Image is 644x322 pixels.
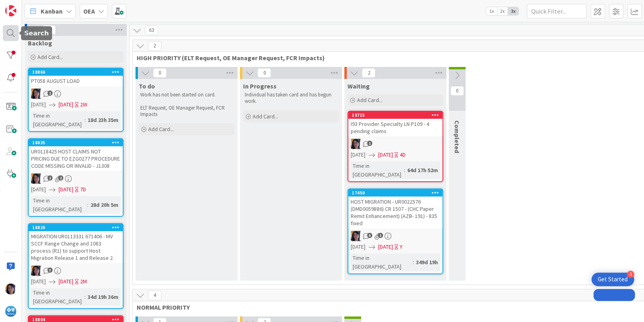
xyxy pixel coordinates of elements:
span: 2 [58,175,63,181]
span: 13 [42,25,56,35]
div: 18866 [32,69,123,75]
div: UR0118425 HOST CLAIMS NOT PRICING DUE TO EZG0277 PROCEDURE CODE MISSING OR INVALID - J1308 [29,146,123,171]
span: : [84,293,86,301]
span: 2x [497,7,508,15]
span: Add Card... [253,113,278,120]
div: TC [348,139,442,149]
span: : [84,116,86,124]
span: 0 [153,68,167,78]
span: Completed [453,120,461,153]
div: 18715 [352,112,442,118]
span: 0 [450,86,464,96]
span: [DATE] [351,151,365,159]
div: PT058 AUGUST LOAD [29,76,123,86]
div: 349d 19h [414,258,440,267]
span: 1 [47,90,53,96]
div: 18715I93 Provider Specialty LN P109 - 4 pending claims [348,112,442,136]
div: Time in [GEOGRAPHIC_DATA] [351,161,404,179]
div: MIGRATION UR0113331 671406 - MV SCCF Range Change and 1083 process (R1) to support Host Migration... [29,231,123,263]
div: TC [29,265,123,276]
div: 64d 17h 52m [405,166,440,175]
input: Quick Filter... [527,4,587,18]
div: 17450HOST MIGRATION - UR0022576 (DMD0059886) CR 1507 - (CHC Paper Remit Enhancement) (AZB- 191) -... [348,189,442,228]
span: 1 [378,233,383,238]
div: TC [29,88,123,99]
div: Y [400,243,402,251]
span: 3x [508,7,518,15]
span: : [413,258,414,267]
span: [DATE] [351,243,365,251]
div: 28d 20h 5m [88,200,120,209]
span: [DATE] [59,100,73,109]
span: 5 [367,233,372,238]
div: Open Get Started checklist, remaining modules: 3 [591,273,634,286]
a: 18820MIGRATION UR0113331 671406 - MV SCCF Range Change and 1083 process (R1) to support Host Migr... [28,223,124,309]
span: [DATE] [59,185,73,194]
span: To do [139,82,155,90]
span: Backlog [28,39,52,47]
p: ELT Request, OE Manager Request, FCR Impacts [140,105,233,118]
div: Time in [GEOGRAPHIC_DATA] [31,288,84,306]
span: [DATE] [59,277,73,286]
span: 1 [47,175,53,181]
span: Waiting [348,82,370,90]
h5: Search [24,29,49,37]
img: TC [351,139,361,149]
div: 18820MIGRATION UR0113331 671406 - MV SCCF Range Change and 1083 process (R1) to support Host Migr... [29,224,123,263]
div: 2W [80,100,87,109]
img: TC [351,231,361,241]
div: 18d 23h 35m [86,116,120,124]
span: Kanban [41,6,63,16]
span: [DATE] [31,100,46,109]
div: 3 [627,271,634,278]
span: 2 [148,41,161,51]
div: 18835 [32,140,123,145]
span: 2 [362,68,375,78]
a: 18835UR0118425 HOST CLAIMS NOT PRICING DUE TO EZG0277 PROCEDURE CODE MISSING OR INVALID - J1308TC... [28,138,124,217]
div: HOST MIGRATION - UR0022576 (DMD0059886) CR 1507 - (CHC Paper Remit Enhancement) (AZB- 191) - 835 ... [348,196,442,228]
img: Visit kanbanzone.com [5,5,16,16]
span: [DATE] [378,151,393,159]
span: [DATE] [31,277,46,286]
div: 18835UR0118425 HOST CLAIMS NOT PRICING DUE TO EZG0277 PROCEDURE CODE MISSING OR INVALID - J1308 [29,139,123,171]
a: 17450HOST MIGRATION - UR0022576 (DMD0059886) CR 1507 - (CHC Paper Remit Enhancement) (AZB- 191) -... [348,188,443,274]
div: 4D [400,151,406,159]
b: OEA [83,7,95,15]
span: Add Card... [357,96,383,104]
div: 18866PT058 AUGUST LOAD [29,69,123,86]
div: 17450 [348,189,442,196]
img: TC [31,88,41,99]
img: TC [31,173,41,184]
span: Add Card... [37,53,63,61]
span: 1x [486,7,497,15]
span: 63 [145,26,158,35]
div: 18820 [29,224,123,231]
span: In Progress [243,82,277,90]
span: : [404,166,405,175]
img: TC [31,265,41,276]
span: 0 [257,68,271,78]
img: avatar [5,306,16,317]
p: Individual has taken card and has begun work. [245,92,337,105]
span: Add Card... [148,126,174,133]
div: Get Started [598,275,628,283]
img: TC [5,283,16,295]
div: 18715 [348,112,442,119]
div: 18866 [29,69,123,76]
div: Time in [GEOGRAPHIC_DATA] [31,111,84,129]
a: 18715I93 Provider Specialty LN P109 - 4 pending claimsTC[DATE][DATE]4DTime in [GEOGRAPHIC_DATA]:6... [348,111,443,182]
div: 17450 [352,190,442,196]
div: 2M [80,277,87,286]
span: [DATE] [31,185,46,194]
div: I93 Provider Specialty LN P109 - 4 pending claims [348,119,442,136]
div: 34d 19h 36m [86,293,120,301]
div: 18835 [29,139,123,146]
span: [DATE] [378,243,393,251]
span: 4 [148,291,161,300]
div: 18820 [32,225,123,230]
p: Work has not been started on card. [140,92,233,98]
div: TC [29,173,123,184]
a: 18866PT058 AUGUST LOADTC[DATE][DATE]2WTime in [GEOGRAPHIC_DATA]:18d 23h 35m [28,68,124,132]
span: : [87,200,88,209]
div: TC [348,231,442,241]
